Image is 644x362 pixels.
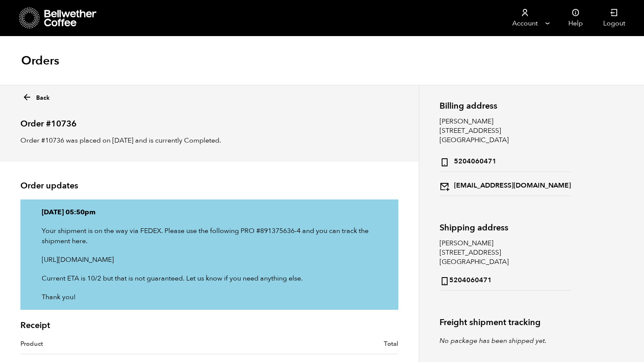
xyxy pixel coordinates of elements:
address: [PERSON_NAME] [STREET_ADDRESS] [GEOGRAPHIC_DATA] [440,117,571,196]
h2: Freight shipment tracking [440,317,624,327]
a: Back [22,90,50,102]
p: [DATE] 05:50pm [42,207,377,217]
strong: 5204060471 [440,155,496,167]
i: No package has been shipped yet. [440,336,547,345]
p: Your shipment is on the way via FEDEX. Please use the following PRO #891375636-4 and you can trac... [42,226,377,246]
h1: Orders [21,53,59,68]
h2: Receipt [20,320,398,331]
h2: Order updates [20,181,398,191]
h2: Order #10736 [20,112,398,129]
a: [URL][DOMAIN_NAME] [42,255,114,264]
th: Total [209,339,398,355]
strong: 5204060471 [440,274,492,286]
h2: Billing address [440,101,571,111]
h2: Shipping address [440,223,571,233]
address: [PERSON_NAME] [STREET_ADDRESS] [GEOGRAPHIC_DATA] [440,239,571,291]
p: Current ETA is 10/2 but that is not guaranteed. Let us know if you need anything else. [42,273,377,283]
p: Thank you! [42,292,377,302]
strong: [EMAIL_ADDRESS][DOMAIN_NAME] [440,179,571,191]
th: Product [20,339,209,355]
p: Order #10736 was placed on [DATE] and is currently Completed. [20,135,398,146]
